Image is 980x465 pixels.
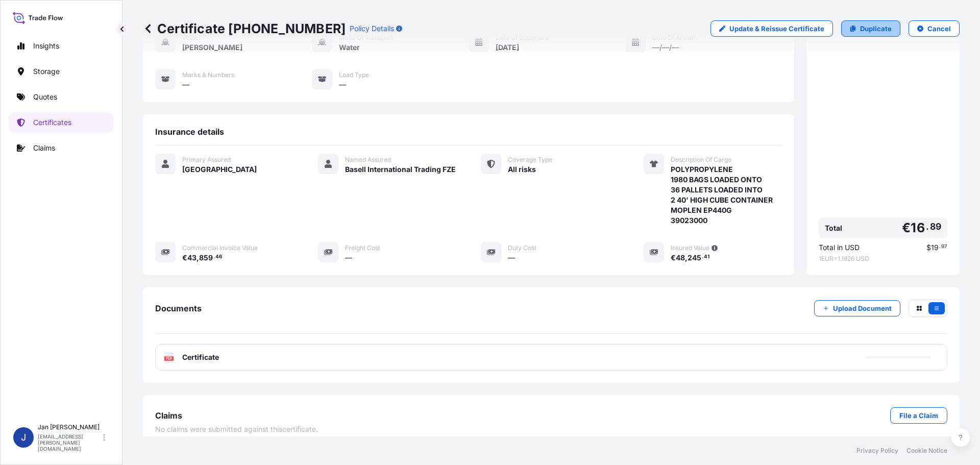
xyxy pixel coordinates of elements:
[909,20,960,37] button: Cancel
[182,352,219,362] span: Certificate
[841,20,900,37] a: Duplicate
[856,447,898,455] a: Privacy Policy
[33,92,57,102] p: Quotes
[926,224,929,230] span: .
[155,127,224,137] span: Insurance details
[182,156,231,164] span: Primary Assured
[508,164,536,175] span: All risks
[33,41,59,51] p: Insights
[199,254,213,261] span: 859
[9,112,114,133] a: Certificates
[345,164,456,175] span: Basell International Trading FZE
[671,244,709,252] span: Insured Value
[345,156,391,164] span: Named Assured
[38,433,101,452] p: [EMAIL_ADDRESS][PERSON_NAME][DOMAIN_NAME]
[38,423,101,431] p: Jan [PERSON_NAME]
[339,80,346,90] span: —
[182,80,189,90] span: —
[197,254,199,261] span: ,
[33,117,71,128] p: Certificates
[21,432,26,443] span: J
[508,156,552,164] span: Coverage Type
[819,242,860,253] span: Total in USD
[860,23,892,34] p: Duplicate
[927,23,951,34] p: Cancel
[704,255,709,259] span: 41
[187,254,197,261] span: 43
[671,156,731,164] span: Description Of Cargo
[926,244,931,251] span: $
[902,222,911,234] span: €
[350,23,394,34] p: Policy Details
[676,254,685,261] span: 48
[814,300,900,316] button: Upload Document
[688,254,701,261] span: 245
[345,244,380,252] span: Freight Cost
[182,164,257,175] span: [GEOGRAPHIC_DATA]
[155,303,202,313] span: Documents
[182,71,234,79] span: Marks & Numbers
[685,254,688,261] span: ,
[182,254,187,261] span: €
[155,424,318,434] span: No claims were submitted against this certificate .
[819,255,947,263] span: 1 EUR = 1.1826 USD
[671,164,773,226] span: POLYPROPYLENE 1980 BAGS LOADED ONTO 36 PALLETS LOADED INTO 2 40' HIGH CUBE CONTAINER MOPLEN EP440...
[155,410,182,421] span: Claims
[33,143,55,153] p: Claims
[930,224,941,230] span: 89
[911,222,924,234] span: 16
[9,61,114,82] a: Storage
[508,253,515,263] span: —
[9,87,114,107] a: Quotes
[143,20,346,37] p: Certificate [PHONE_NUMBER]
[906,447,947,455] a: Cookie Notice
[825,223,842,233] span: Total
[931,244,939,251] span: 19
[33,66,60,77] p: Storage
[213,255,215,259] span: .
[939,245,941,249] span: .
[833,303,892,313] p: Upload Document
[166,357,173,360] text: PDF
[710,20,833,37] a: Update & Reissue Certificate
[729,23,824,34] p: Update & Reissue Certificate
[508,244,536,252] span: Duty Cost
[899,410,938,421] p: File a Claim
[941,245,947,249] span: 97
[9,138,114,158] a: Claims
[345,253,352,263] span: —
[182,244,258,252] span: Commercial Invoice Value
[9,36,114,56] a: Insights
[215,255,222,259] span: 46
[339,71,369,79] span: Load Type
[890,407,947,424] a: File a Claim
[702,255,703,259] span: .
[671,254,676,261] span: €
